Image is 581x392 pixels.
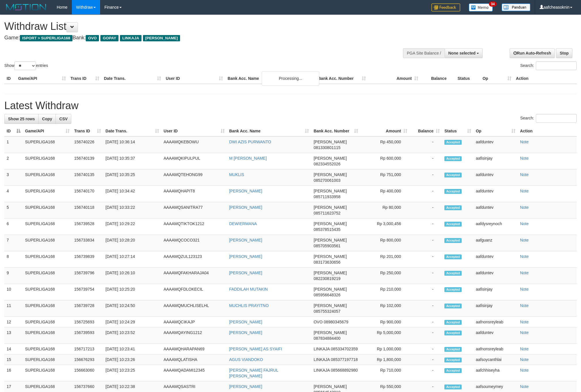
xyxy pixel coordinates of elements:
td: 9 [4,268,23,284]
td: 156725693 [72,317,103,327]
a: Note [520,357,529,362]
td: - [410,202,442,219]
a: Copy [38,114,56,124]
span: None selected [448,51,476,55]
span: Copy 087834884400 to clipboard [314,336,340,341]
td: [DATE] 10:23:25 [103,365,161,381]
a: [PERSON_NAME] [229,189,262,193]
td: - [410,344,442,354]
span: Copy 085334702359 to clipboard [331,347,358,351]
th: Amount [368,73,421,84]
label: Show entries [4,61,48,70]
td: SUPERLIGA168 [23,327,72,344]
td: 5 [4,202,23,219]
td: 3 [4,169,23,186]
span: LINKAJA [314,347,330,351]
th: Action [514,73,577,84]
td: [DATE] 10:24:50 [103,300,161,317]
span: Accepted [444,173,462,177]
td: SUPERLIGA168 [23,235,72,251]
a: M [PERSON_NAME] [229,156,267,161]
a: Run Auto-Refresh [510,48,555,58]
td: [DATE] 10:27:14 [103,251,161,268]
td: aafisinjay [473,284,518,300]
td: SUPERLIGA168 [23,186,72,202]
td: aafisinjay [473,300,518,317]
a: Note [520,320,529,324]
span: LINKAJA [120,35,142,41]
th: Bank Acc. Number: activate to sort column ascending [311,126,360,136]
img: Button%20Memo.svg [469,3,493,11]
td: Rp 1,000,000 [360,344,410,354]
th: Date Trans.: activate to sort column ascending [103,126,161,136]
a: MUKLIS [229,172,244,177]
th: Bank Acc. Name: activate to sort column ascending [227,126,311,136]
td: aafnonsreyleab [473,317,518,327]
td: AAAAMQLATISHA [161,354,227,365]
span: Accepted [444,385,462,389]
span: Accepted [444,331,462,335]
span: Copy 085711623752 to clipboard [314,211,340,215]
td: SUPERLIGA168 [23,317,72,327]
td: Rp 3,000,456 [360,219,410,235]
a: [PERSON_NAME] [229,205,262,210]
td: [DATE] 10:35:25 [103,169,161,186]
label: Search: [520,61,577,70]
th: User ID: activate to sort column ascending [161,126,227,136]
span: [PERSON_NAME] [314,156,347,161]
span: Copy 085378515435 to clipboard [314,227,340,232]
td: 156739593 [72,327,103,344]
td: [DATE] 10:36:14 [103,136,161,153]
span: Accepted [444,222,462,227]
td: aafduntev [473,169,518,186]
th: Date Trans. [102,73,163,84]
td: - [410,235,442,251]
td: [DATE] 10:26:10 [103,268,161,284]
td: 156733834 [72,235,103,251]
span: LINKAJA [314,357,330,362]
td: SUPERLIGA168 [23,202,72,219]
a: Note [520,172,529,177]
span: Copy 085705903561 to clipboard [314,244,340,248]
td: AAAAMQCIKAJP [161,317,227,327]
span: LINKAJA [314,368,330,372]
td: Rp 102,000 [360,300,410,317]
td: aafduntev [473,202,518,219]
a: Show 25 rows [4,114,39,124]
td: 1 [4,136,23,153]
a: Note [520,189,529,193]
td: 156663060 [72,365,103,381]
a: Note [520,347,529,351]
th: Op [480,73,514,84]
td: SUPERLIGA168 [23,344,72,354]
td: aafisinjay [473,153,518,169]
th: Op: activate to sort column ascending [473,126,518,136]
td: [DATE] 10:23:26 [103,354,161,365]
td: aafsoycanthlai [473,354,518,365]
td: Rp 710,000 [360,365,410,381]
td: 156717213 [72,344,103,354]
span: [PERSON_NAME] [314,221,347,226]
td: SUPERLIGA168 [23,354,72,365]
span: Accepted [444,287,462,292]
td: AAAAMQKIPULPUL [161,153,227,169]
a: Note [520,254,529,259]
td: 156740226 [72,136,103,153]
a: Note [520,303,529,308]
td: Rp 450,000 [360,136,410,153]
span: 34 [489,1,497,7]
th: ID: activate to sort column descending [4,126,23,136]
td: AAAAMQKEBOWU [161,136,227,153]
span: Accepted [444,156,462,161]
td: [DATE] 10:29:22 [103,219,161,235]
span: [PERSON_NAME] [314,271,347,275]
a: [PERSON_NAME] AS SYAIFI [229,347,282,351]
td: SUPERLIGA168 [23,169,72,186]
span: Accepted [444,140,462,145]
span: Copy [42,117,52,121]
td: 4 [4,186,23,202]
th: Bank Acc. Number [316,73,368,84]
td: 156739839 [72,251,103,268]
td: AAAAMQSANITRA77 [161,202,227,219]
span: Copy 08980345679 to clipboard [324,320,348,324]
